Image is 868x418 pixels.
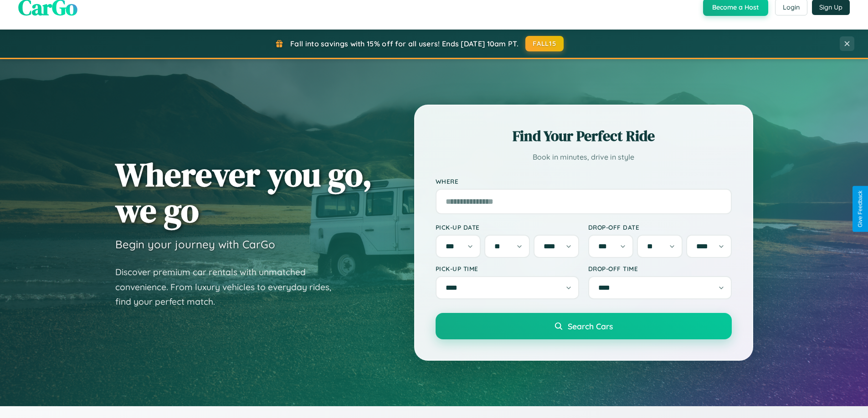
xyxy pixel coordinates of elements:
[115,237,275,251] h3: Begin your journey with CarGo
[436,313,732,339] button: Search Cars
[568,321,613,331] span: Search Cars
[436,151,732,164] p: Book in minutes, drive in style
[436,265,579,272] label: Pick-up Time
[857,191,863,227] div: Give Feedback
[290,39,519,48] span: Fall into savings with 15% off for all users! Ends [DATE] 10am PT.
[436,126,732,146] h2: Find Your Perfect Ride
[588,223,732,231] label: Drop-off Date
[436,177,732,185] label: Where
[115,156,372,228] h1: Wherever you go, we go
[525,36,564,51] button: FALL15
[588,265,732,272] label: Drop-off Time
[115,265,343,309] p: Discover premium car rentals with unmatched convenience. From luxury vehicles to everyday rides, ...
[436,223,579,231] label: Pick-up Date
